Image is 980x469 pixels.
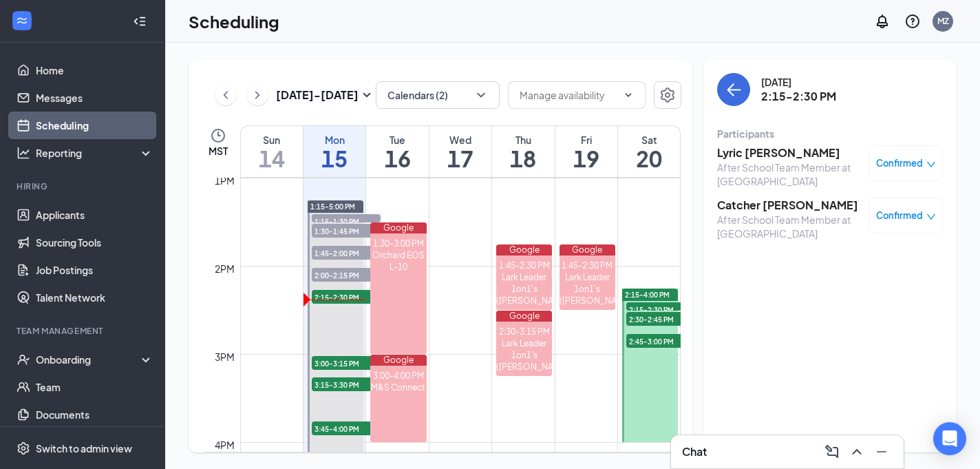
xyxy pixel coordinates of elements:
h1: 14 [241,147,303,170]
div: Google [496,311,552,322]
div: Google [370,355,426,366]
h1: 17 [429,147,491,170]
a: September 19, 2025 [555,126,617,177]
h3: [DATE] - [DATE] [276,87,359,103]
span: 3:00-3:15 PM [312,356,381,370]
h3: 2:15-2:30 PM [761,89,836,104]
a: Scheduling [36,112,153,139]
a: Job Postings [36,256,153,284]
svg: Clock [210,127,226,144]
div: 1:45-2:30 PM [560,260,615,271]
div: Onboarding [36,353,142,366]
span: Confirmed [876,209,923,222]
svg: ChevronDown [474,88,488,102]
h3: Catcher [PERSON_NAME] [717,198,862,213]
svg: ChevronLeft [219,87,233,103]
button: ChevronLeft [215,85,236,105]
div: 1pm [212,173,237,188]
a: Home [36,56,153,84]
svg: QuestionInfo [904,13,921,30]
a: Team [36,373,153,401]
div: Wed [429,133,491,147]
h1: Scheduling [189,10,279,33]
div: Lark Leader 1on1's ([PERSON_NAME]) [560,271,615,306]
div: Lark Leader 1on1's ([PERSON_NAME]) [496,271,552,306]
span: 2:15-2:30 PM [626,302,695,316]
div: Tue [366,133,428,147]
svg: ChevronUp [849,444,865,460]
div: Google [370,222,426,233]
div: Thu [492,133,554,147]
h1: 18 [492,147,554,170]
div: 2:30-3:15 PM [496,326,552,337]
div: Participants [717,127,943,140]
svg: WorkstreamLogo [15,14,29,28]
h3: Lyric [PERSON_NAME] [717,145,862,160]
span: Confirmed [876,156,923,170]
span: 2:15-4:00 PM [625,290,670,300]
button: ChevronRight [247,85,268,105]
h1: 20 [618,147,680,170]
span: 2:45-3:00 PM [626,334,695,348]
a: Documents [36,401,153,428]
svg: SmallChevronDown [359,87,375,103]
div: 1:30-3:00 PM [370,238,426,249]
button: Settings [654,81,681,109]
a: Sourcing Tools [36,229,153,256]
div: 1:45-2:30 PM [496,260,552,271]
span: down [926,212,936,222]
svg: Notifications [874,13,891,30]
span: 2:00-2:15 PM [312,268,381,282]
span: down [926,160,936,169]
div: [DATE] [761,75,836,89]
a: September 16, 2025 [366,126,428,177]
div: Team Management [17,325,151,337]
a: September 15, 2025 [303,126,365,177]
a: September 18, 2025 [492,126,554,177]
span: 3:45-4:00 PM [312,421,381,435]
div: Hiring [17,180,151,192]
h1: 15 [303,147,365,170]
a: September 14, 2025 [241,126,303,177]
a: September 17, 2025 [429,126,491,177]
div: Orchard EOS L-10 [370,249,426,273]
div: M&S Connect [370,382,426,393]
span: 1:30-1:45 PM [312,224,381,238]
div: Lark Leader 1on1's ([PERSON_NAME]) [496,337,552,373]
svg: Collapse [133,14,147,28]
h1: 16 [366,147,428,170]
span: 1:15-5:00 PM [310,202,355,211]
button: ComposeMessage [821,441,843,463]
button: Minimize [871,441,893,463]
h3: Chat [682,444,707,459]
div: Sat [618,133,680,147]
a: Talent Network [36,284,153,311]
div: Google [496,244,552,256]
input: Manage availability [520,87,617,103]
div: Google [560,244,615,256]
div: 3:00-4:00 PM [370,370,426,382]
div: Open Intercom Messenger [933,422,966,455]
button: ChevronUp [846,441,868,463]
div: Reporting [36,146,154,160]
svg: Settings [659,87,676,103]
svg: ChevronDown [623,90,634,101]
span: 2:30-2:45 PM [626,312,695,326]
svg: ChevronRight [251,87,264,103]
div: After School Team Member at [GEOGRAPHIC_DATA] [717,160,862,188]
span: 2:15-2:30 PM [312,290,381,304]
div: After School Team Member at [GEOGRAPHIC_DATA] [717,213,862,240]
div: 2pm [212,261,237,276]
span: 1:45-2:00 PM [312,246,381,260]
div: 4pm [212,437,237,452]
svg: ArrowLeft [725,81,742,98]
div: 3pm [212,349,237,364]
svg: Minimize [873,444,890,460]
svg: Analysis [17,146,30,160]
span: MST [209,144,228,158]
div: Sun [241,133,303,147]
button: back-button [717,73,750,106]
h1: 19 [555,147,617,170]
svg: Settings [17,441,30,455]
